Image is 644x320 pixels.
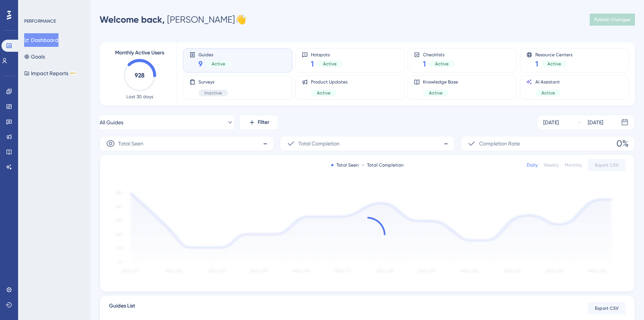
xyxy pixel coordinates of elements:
span: Surveys [198,79,228,85]
span: Export CSV [595,162,619,168]
span: Active [323,61,337,67]
span: All Guides [100,118,123,127]
span: Hotspots [311,52,343,57]
span: Total Seen [118,139,143,148]
span: Monthly Active Users [115,48,164,57]
button: All Guides [100,115,234,130]
button: Export CSV [588,302,626,314]
span: Publish Changes [594,17,630,23]
span: Guides [198,52,231,57]
button: Impact ReportsBETA [24,66,77,80]
span: Active [547,61,561,67]
div: [DATE] [588,118,603,127]
span: Active [429,90,443,96]
span: 0% [616,138,629,150]
span: Knowledge Base [423,79,458,85]
div: Weekly [544,162,559,168]
div: BETA [70,71,77,75]
button: Publish Changes [590,14,635,26]
span: Guides List [109,301,135,315]
span: AI Assistant [535,79,561,85]
div: [PERSON_NAME] 👋 [100,14,246,26]
button: Dashboard [24,33,58,47]
span: Inactive [204,90,222,96]
span: 1 [535,59,538,69]
span: Resource Centers [535,52,572,57]
span: 1 [423,59,426,69]
div: Monthly [565,162,582,168]
div: Total Completion [362,162,404,168]
span: Active [212,61,225,67]
span: Total Completion [298,139,340,148]
span: Active [435,61,449,67]
text: 928 [135,72,144,79]
span: Welcome back, [100,14,165,25]
span: Completion Rate [479,139,520,148]
span: 9 [198,59,203,69]
span: - [444,138,448,150]
span: 1 [311,59,314,69]
span: Active [317,90,330,96]
span: Product Updates [311,79,347,85]
span: - [263,138,267,150]
div: PERFORMANCE [24,18,56,24]
span: Export CSV [595,305,619,311]
button: Export CSV [588,159,626,171]
div: [DATE] [543,118,559,127]
div: Daily [527,162,538,168]
span: Active [541,90,555,96]
span: Checklists [423,52,455,57]
span: Filter [258,118,269,127]
div: Total Seen [331,162,359,168]
span: Last 30 days [126,94,153,100]
button: Goals [24,50,45,63]
button: Filter [240,115,278,130]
